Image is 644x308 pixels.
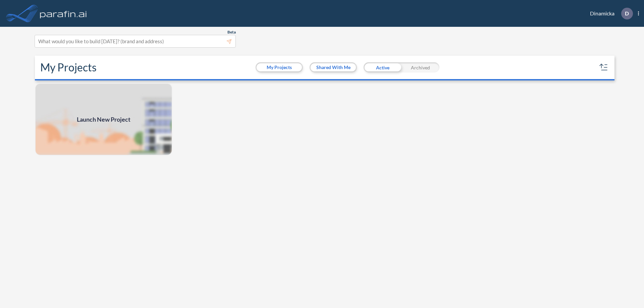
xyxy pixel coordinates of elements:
[311,63,356,71] button: Shared With Me
[39,7,88,20] img: logo
[35,83,172,156] img: add
[598,62,609,73] button: sort
[625,10,629,16] p: D
[364,62,401,72] div: Active
[40,61,97,74] h2: My Projects
[35,83,172,156] a: Launch New Project
[227,29,236,35] span: Beta
[257,63,302,71] button: My Projects
[401,62,439,72] div: Archived
[77,115,130,124] span: Launch New Project
[580,8,639,19] div: Dinamicka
